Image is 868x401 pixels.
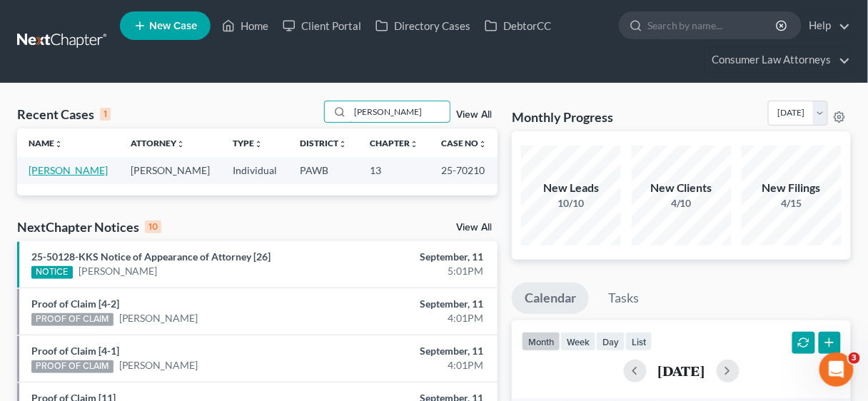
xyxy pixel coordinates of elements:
[300,138,347,148] a: Districtunfold_more
[802,13,850,39] a: Help
[456,110,492,120] a: View All
[705,47,850,73] a: Consumer Law Attorneys
[596,332,625,351] button: day
[625,332,652,351] button: list
[288,157,358,183] td: PAWB
[521,196,621,210] div: 10/10
[560,332,596,351] button: week
[342,250,483,264] div: September, 11
[221,157,288,183] td: Individual
[849,352,860,364] span: 3
[478,13,558,39] a: DebtorCC
[647,12,778,39] input: Search by name...
[370,138,418,148] a: Chapterunfold_more
[119,358,198,372] a: [PERSON_NAME]
[350,101,450,122] input: Search by name...
[512,108,613,126] h3: Monthly Progress
[342,297,483,311] div: September, 11
[342,264,483,278] div: 5:01PM
[512,283,589,314] a: Calendar
[368,13,478,39] a: Directory Cases
[119,157,221,183] td: [PERSON_NAME]
[522,332,560,351] button: month
[31,360,113,373] div: PROOF OF CLAIM
[54,140,63,148] i: unfold_more
[145,220,161,233] div: 10
[742,180,842,196] div: New Filings
[478,140,487,148] i: unfold_more
[149,21,197,31] span: New Case
[658,363,705,378] h2: [DATE]
[29,164,108,176] a: [PERSON_NAME]
[176,140,185,148] i: unfold_more
[441,138,487,148] a: Case Nounfold_more
[430,157,498,183] td: 25-70210
[31,345,119,357] a: Proof of Claim [4-1]
[131,138,185,148] a: Attorneyunfold_more
[358,157,430,183] td: 13
[17,218,161,235] div: NextChapter Notices
[233,138,263,148] a: Typeunfold_more
[819,352,854,387] iframe: Intercom live chat
[254,140,263,148] i: unfold_more
[342,358,483,372] div: 4:01PM
[632,180,732,196] div: New Clients
[342,311,483,325] div: 4:01PM
[119,311,198,325] a: [PERSON_NAME]
[79,264,158,278] a: [PERSON_NAME]
[276,13,368,39] a: Client Portal
[17,106,111,123] div: Recent Cases
[456,223,492,233] a: View All
[215,13,276,39] a: Home
[100,108,111,121] div: 1
[742,196,842,210] div: 4/15
[632,196,732,210] div: 4/10
[521,180,621,196] div: New Leads
[338,140,347,148] i: unfold_more
[31,250,271,263] a: 25-50128-KKS Notice of Appearance of Attorney [26]
[31,266,73,279] div: NOTICE
[595,283,652,314] a: Tasks
[31,298,119,310] a: Proof of Claim [4-2]
[410,140,418,148] i: unfold_more
[29,138,63,148] a: Nameunfold_more
[342,344,483,358] div: September, 11
[31,313,113,326] div: PROOF OF CLAIM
